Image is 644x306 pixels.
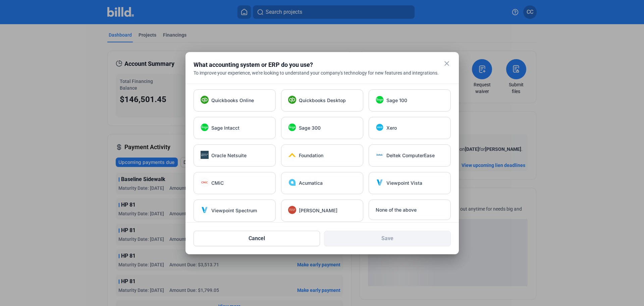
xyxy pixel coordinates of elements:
[299,152,323,159] span: Foundation
[299,180,323,186] span: Acumatica
[443,59,451,68] mat-icon: close
[211,152,247,159] span: Oracle Netsuite
[376,207,417,213] span: None of the above
[194,60,434,70] div: What accounting system or ERP do you use?
[299,207,337,214] span: [PERSON_NAME]
[386,97,407,104] span: Sage 100
[386,180,422,186] span: Viewpoint Vista
[386,152,435,159] span: Deltek ComputerEase
[299,125,321,131] span: Sage 300
[211,180,224,186] span: CMiC
[211,207,257,214] span: Viewpoint Spectrum
[194,70,451,76] div: To improve your experience, we're looking to understand your company's technology for new feature...
[299,97,346,104] span: Quickbooks Desktop
[386,125,397,131] span: Xero
[194,231,320,246] button: Cancel
[211,97,254,104] span: Quickbooks Online
[211,125,239,131] span: Sage Intacct
[324,231,451,246] button: Save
